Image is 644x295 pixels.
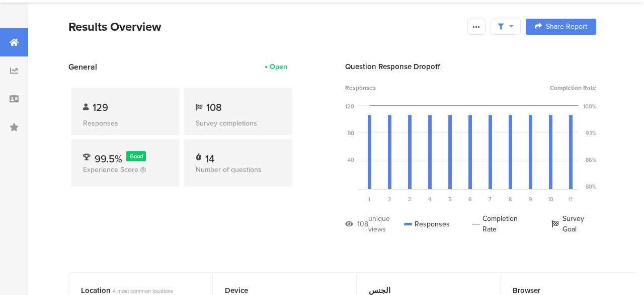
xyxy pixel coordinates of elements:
[205,151,214,161] div: 14
[472,213,529,234] div: Completion Rate
[196,118,280,129] div: Survey completions
[583,102,596,110] div: 100%
[550,83,596,92] span: Completion Rate
[68,61,97,73] span: General
[270,62,287,72] div: Open
[509,195,512,203] span: 8
[529,195,532,203] span: 9
[95,151,122,166] span: 99.5%
[83,118,168,129] div: Responses
[348,156,354,164] div: 40
[448,195,452,203] span: 5
[468,195,472,203] span: 6
[586,129,596,137] div: 93%
[345,83,376,92] span: Responses
[569,195,573,203] span: 11
[345,61,596,72] div: Question Response Dropoff
[113,287,173,295] span: 4 most common locations
[348,129,354,137] div: 80
[68,18,462,36] div: Results Overview
[408,195,411,203] span: 3
[428,195,431,203] span: 4
[93,100,108,115] span: 129
[345,102,354,110] div: 120
[546,23,587,30] span: Share Report
[368,195,370,203] span: 1
[404,213,450,234] div: Responses
[388,195,391,203] span: 2
[548,195,553,203] span: 10
[586,156,596,164] div: 86%
[130,152,143,160] span: Good
[551,213,596,234] div: Survey Goal
[357,219,368,229] div: 108
[196,164,262,175] span: Number of questions
[83,164,138,175] span: Experience Score
[586,183,596,191] div: 80%
[489,195,492,203] span: 7
[206,100,222,115] span: 108
[368,213,404,234] div: unique views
